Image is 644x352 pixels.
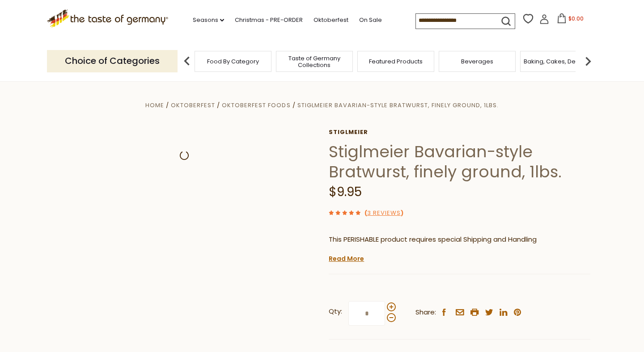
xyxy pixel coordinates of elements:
a: Baking, Cakes, Desserts [524,58,593,65]
a: Food By Category [207,58,259,65]
button: $0.00 [551,13,589,27]
strong: Qty: [329,306,342,317]
a: Home [145,101,164,109]
a: On Sale [359,15,382,25]
a: Featured Products [369,58,423,65]
span: $9.95 [329,183,362,201]
a: Oktoberfest [171,101,215,109]
span: ( ) [364,209,403,217]
a: Read More [329,254,364,263]
a: Stiglmeier [329,129,590,136]
a: Christmas - PRE-ORDER [235,15,303,25]
img: next arrow [579,52,597,70]
p: Choice of Categories [47,50,178,72]
a: Stiglmeier Bavarian-style Bratwurst, finely ground, 1lbs. [297,101,499,109]
span: Share: [415,307,436,318]
li: We will ship this product in heat-protective packaging and ice. [337,252,590,263]
a: Seasons [193,15,224,25]
input: Qty: [348,301,385,326]
img: previous arrow [178,52,196,70]
a: Oktoberfest [314,15,348,25]
a: Taste of Germany Collections [279,55,350,68]
span: $0.00 [568,15,584,22]
a: Oktoberfest Foods [222,101,290,109]
p: This PERISHABLE product requires special Shipping and Handling [329,234,590,245]
h1: Stiglmeier Bavarian-style Bratwurst, finely ground, 1lbs. [329,142,590,182]
a: 3 Reviews [367,209,401,218]
a: Beverages [461,58,493,65]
